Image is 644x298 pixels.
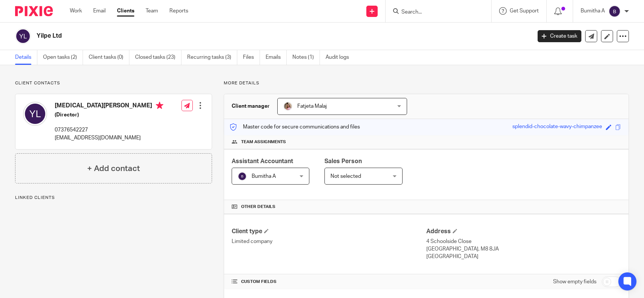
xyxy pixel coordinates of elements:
[426,228,621,235] h4: Address
[43,50,83,65] a: Open tasks (2)
[169,7,188,15] a: Reports
[89,50,129,65] a: Client tasks (0)
[230,123,360,131] p: Master code for secure communications and files
[37,32,428,40] h2: Yilpe Ltd
[232,238,426,245] p: Limited company
[243,50,260,65] a: Files
[238,172,247,181] img: svg%3E
[232,102,270,110] h3: Client manager
[252,174,276,179] span: Bumitha A
[538,30,581,42] a: Create task
[283,102,292,111] img: MicrosoftTeams-image%20(5).png
[426,253,621,260] p: [GEOGRAPHIC_DATA]
[553,278,596,286] label: Show empty fields
[292,50,320,65] a: Notes (1)
[93,7,106,15] a: Email
[426,238,621,245] p: 4 Schoolside Close
[23,102,47,126] img: svg%3E
[401,9,469,16] input: Search
[15,28,31,44] img: svg%3E
[241,139,286,145] span: Team assignments
[324,158,362,164] span: Sales Person
[512,123,602,131] div: splendid-chocolate-wavy-chimpanzee
[117,7,134,15] a: Clients
[241,204,275,210] span: Other details
[224,80,629,86] p: More details
[297,104,327,109] span: Fatjeta Malaj
[55,102,163,111] h4: [MEDICAL_DATA][PERSON_NAME]
[15,80,212,86] p: Client contacts
[581,7,605,15] p: Bumitha A
[232,228,426,235] h4: Client type
[266,50,287,65] a: Emails
[55,126,163,134] p: 07376542227
[55,111,163,119] h5: (Director)
[426,245,621,253] p: [GEOGRAPHIC_DATA], M8 8JA
[15,50,37,65] a: Details
[70,7,82,15] a: Work
[232,158,293,164] span: Assistant Accountant
[326,50,355,65] a: Audit logs
[330,174,361,179] span: Not selected
[146,7,158,15] a: Team
[156,102,163,109] i: Primary
[15,6,53,16] img: Pixie
[187,50,237,65] a: Recurring tasks (3)
[87,163,140,174] h4: + Add contact
[510,8,539,14] span: Get Support
[609,5,621,17] img: svg%3E
[55,134,163,142] p: [EMAIL_ADDRESS][DOMAIN_NAME]
[232,279,426,285] h4: CUSTOM FIELDS
[15,195,212,201] p: Linked clients
[135,50,181,65] a: Closed tasks (23)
